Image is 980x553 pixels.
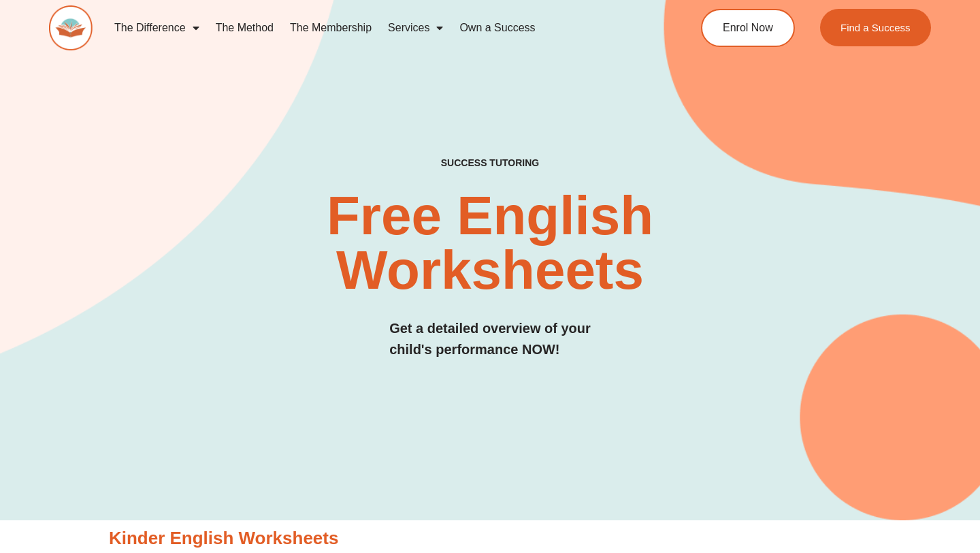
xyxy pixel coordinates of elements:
[380,12,451,44] a: Services
[208,12,282,44] a: The Method
[820,9,931,46] a: Find a Success
[359,157,621,169] h4: SUCCESS TUTORING​
[451,12,543,44] a: Own a Success
[106,12,208,44] a: The Difference
[106,12,651,44] nav: Menu
[389,318,591,360] h3: Get a detailed overview of your child's performance NOW!
[199,189,781,298] h2: Free English Worksheets​
[109,527,871,550] h3: Kinder English Worksheets
[282,12,380,44] a: The Membership
[840,22,911,33] span: Find a Success
[723,22,773,33] span: Enrol Now
[701,9,795,47] a: Enrol Now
